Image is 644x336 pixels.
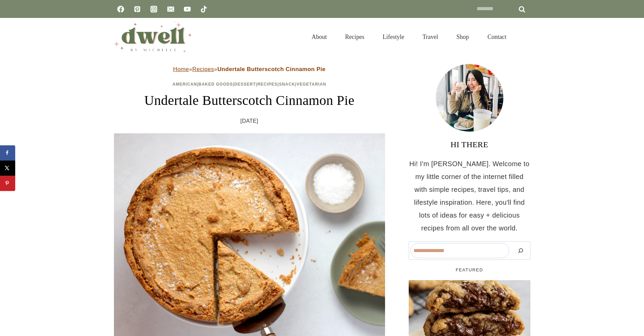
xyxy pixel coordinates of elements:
span: | | | | | [172,82,326,87]
nav: Primary Navigation [303,25,515,49]
a: Baked Goods [198,82,233,87]
a: Travel [413,25,447,49]
time: [DATE] [240,116,258,126]
button: Search [512,243,529,258]
img: DWELL by michelle [114,21,192,52]
a: Recipes [336,25,374,49]
a: Dessert [234,82,256,87]
span: » » [173,66,326,72]
h5: FEATURED [409,267,530,273]
a: Lifestyle [374,25,413,49]
a: About [303,25,336,49]
p: Hi! I'm [PERSON_NAME]. Welcome to my little corner of the internet filled with simple recipes, tr... [409,157,530,234]
a: TikTok [197,2,211,16]
a: Recipes [192,66,214,72]
h1: Undertale Butterscotch Cinnamon Pie [114,90,385,111]
h3: HI THERE [409,138,530,151]
a: Home [173,66,189,72]
a: Vegetarian [296,82,326,87]
a: Contact [478,25,516,49]
a: Recipes [257,82,278,87]
a: Instagram [147,2,161,16]
a: Pinterest [130,2,144,16]
button: View Search Form [519,31,530,43]
a: Snack [279,82,295,87]
a: Facebook [114,2,127,16]
a: Email [164,2,177,16]
a: American [172,82,197,87]
a: Shop [447,25,478,49]
a: YouTube [181,2,194,16]
strong: Undertale Butterscotch Cinnamon Pie [217,66,326,72]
